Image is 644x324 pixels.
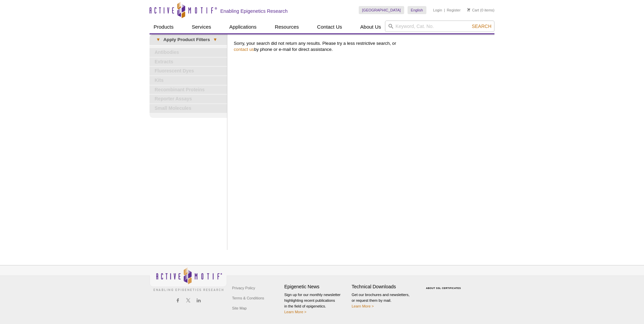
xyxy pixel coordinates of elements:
[150,76,227,85] a: Kits
[230,283,257,293] a: Privacy Policy
[467,8,479,12] a: Cart
[150,34,227,45] a: ▾Apply Product Filters▾
[230,303,248,313] a: Site Map
[188,21,215,33] a: Services
[472,24,491,29] span: Search
[352,304,374,308] a: Learn More >
[271,21,303,33] a: Resources
[210,37,220,43] span: ▾
[150,58,227,66] a: Extracts
[359,6,404,14] a: [GEOGRAPHIC_DATA]
[220,8,288,14] h2: Enabling Epigenetics Research
[150,48,227,57] a: Antibodies
[433,8,442,12] a: Login
[313,21,346,33] a: Contact Us
[284,310,307,314] a: Learn More >
[352,292,416,309] p: Get our brochures and newsletters, or request them by mail.
[234,47,254,52] a: contact us
[234,40,491,53] p: Sorry, your search did not return any results. Please try a less restrictive search, or by phone ...
[150,67,227,75] a: Fluorescent Dyes
[150,104,227,113] a: Small Molecules
[230,293,266,303] a: Terms & Conditions
[426,287,461,289] a: ABOUT SSL CERTIFICATES
[356,21,385,33] a: About Us
[352,284,416,290] h4: Technical Downloads
[284,284,348,290] h4: Epigenetic News
[150,265,227,293] img: Active Motif,
[150,21,178,33] a: Products
[419,277,470,292] table: Click to Verify - This site chose Symantec SSL for secure e-commerce and confidential communicati...
[444,6,445,14] li: |
[385,21,494,32] input: Keyword, Cat. No.
[470,23,493,29] button: Search
[150,86,227,94] a: Recombinant Proteins
[408,6,426,14] a: English
[467,8,470,11] img: Your Cart
[284,292,348,315] p: Sign up for our monthly newsletter highlighting recent publications in the field of epigenetics.
[150,95,227,103] a: Reporter Assays
[467,6,494,14] li: (0 items)
[447,8,460,12] a: Register
[225,21,261,33] a: Applications
[153,37,163,43] span: ▾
